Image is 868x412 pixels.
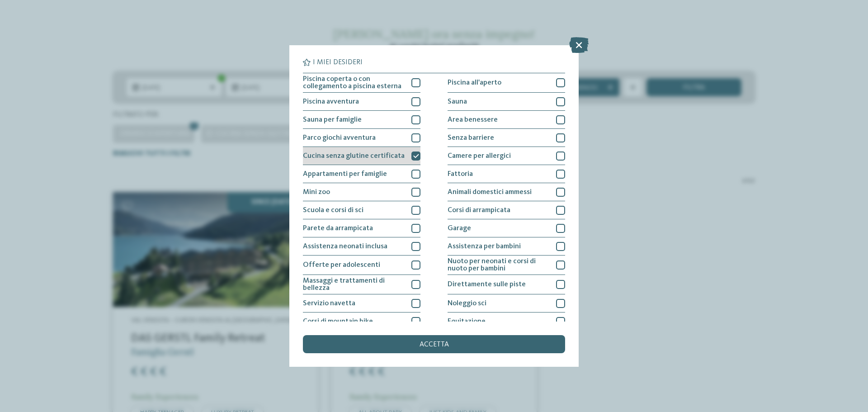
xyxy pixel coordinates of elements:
[448,170,473,178] span: Fattoria
[448,258,549,272] span: Nuoto per neonati e corsi di nuoto per bambini
[448,189,532,196] span: Animali domestici ammessi
[448,318,486,325] span: Equitazione
[303,277,405,292] span: Massaggi e trattamenti di bellezza
[303,116,362,123] span: Sauna per famiglie
[303,76,405,90] span: Piscina coperta o con collegamento a piscina esterna
[303,152,405,160] span: Cucina senza glutine certificata
[448,243,521,250] span: Assistenza per bambini
[448,207,510,214] span: Corsi di arrampicata
[303,170,387,178] span: Appartamenti per famiglie
[448,152,511,160] span: Camere per allergici
[448,134,494,142] span: Senza barriere
[303,225,373,232] span: Parete da arrampicata
[448,98,467,105] span: Sauna
[313,59,363,66] span: I miei desideri
[303,207,363,214] span: Scuola e corsi di sci
[303,134,376,142] span: Parco giochi avventura
[420,341,449,348] span: accetta
[303,318,373,325] span: Corsi di mountain bike
[448,116,498,123] span: Area benessere
[303,189,330,196] span: Mini zoo
[448,79,501,86] span: Piscina all'aperto
[303,261,380,269] span: Offerte per adolescenti
[303,300,355,307] span: Servizio navetta
[303,98,359,105] span: Piscina avventura
[448,225,471,232] span: Garage
[448,281,526,288] span: Direttamente sulle piste
[303,243,387,250] span: Assistenza neonati inclusa
[448,300,486,307] span: Noleggio sci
